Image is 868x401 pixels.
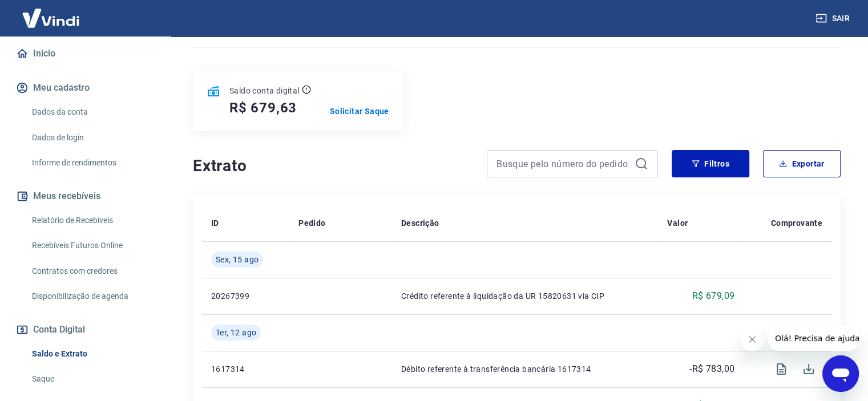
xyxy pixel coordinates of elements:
[27,126,157,149] a: Dados de login
[741,328,764,351] iframe: Fechar mensagem
[14,317,157,342] button: Conta Digital
[813,8,854,29] button: Sair
[27,100,157,124] a: Dados da conta
[768,355,795,383] span: Visualizar
[822,355,859,392] iframe: Botão para abrir a janela de mensagens
[229,85,300,96] p: Saldo conta digital
[401,363,649,375] p: Débito referente à transferência bancária 1617314
[7,8,96,17] span: Olá! Precisa de ajuda?
[216,327,256,338] span: Ter, 12 ago
[27,151,157,175] a: Informe de rendimentos
[692,289,735,303] p: R$ 679,09
[795,355,822,383] span: Download
[27,367,157,391] a: Saque
[193,155,473,177] h4: Extrato
[771,217,822,229] p: Comprovante
[763,150,841,177] button: Exportar
[496,155,630,172] input: Busque pelo número do pedido
[768,326,859,351] iframe: Mensagem da empresa
[27,342,157,366] a: Saldo e Extrato
[401,217,439,229] p: Descrição
[14,75,157,100] button: Meu cadastro
[211,290,280,302] p: 20267399
[211,217,219,229] p: ID
[27,285,157,308] a: Disponibilização de agenda
[216,254,259,265] span: Sex, 15 ago
[27,234,157,257] a: Recebíveis Futuros Online
[14,184,157,209] button: Meus recebíveis
[298,217,325,229] p: Pedido
[689,362,734,376] p: -R$ 783,00
[229,99,297,117] h5: R$ 679,63
[330,106,389,117] a: Solicitar Saque
[14,1,88,35] img: Vindi
[667,217,688,229] p: Valor
[14,41,157,66] a: Início
[27,209,157,232] a: Relatório de Recebíveis
[401,290,649,302] p: Crédito referente à liquidação da UR 15820631 via CIP
[27,260,157,283] a: Contratos com credores
[672,150,749,177] button: Filtros
[211,363,280,375] p: 1617314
